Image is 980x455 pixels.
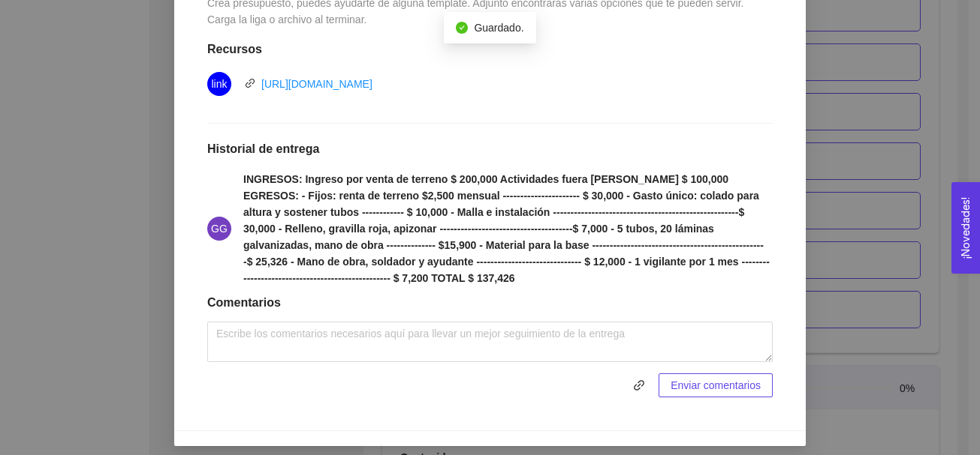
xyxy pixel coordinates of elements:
[671,377,761,394] span: Enviar comentarios
[627,373,651,397] button: link
[211,217,228,241] span: GG
[261,78,372,90] a: [URL][DOMAIN_NAME]
[951,182,980,274] button: Open Feedback Widget
[207,295,773,310] h1: Comentarios
[243,173,770,284] strong: INGRESOS: Ingreso por venta de terreno $ 200,000 Actividades fuera [PERSON_NAME] $ 100,000 EGRESO...
[627,379,651,391] span: link
[245,78,255,88] span: link
[207,42,773,57] h1: Recursos
[456,22,468,34] span: check-circle
[211,72,227,96] span: link
[474,22,523,34] span: Guardado.
[207,142,773,157] h1: Historial de entrega
[628,379,650,391] span: link
[659,373,773,397] button: Enviar comentarios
